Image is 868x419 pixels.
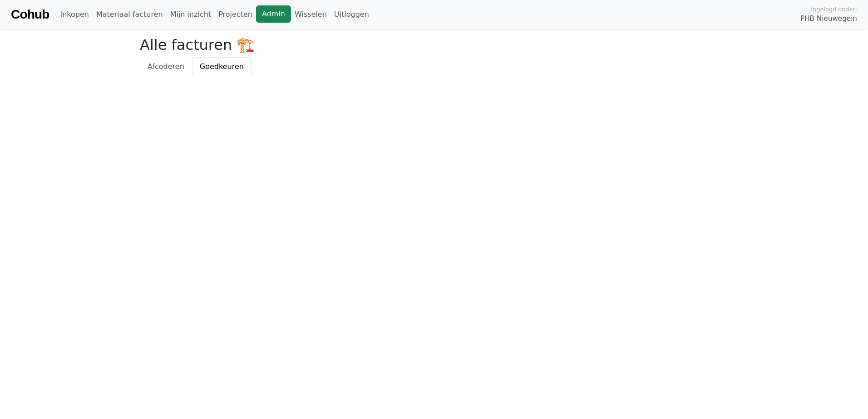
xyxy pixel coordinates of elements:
[256,5,291,23] a: Admin
[140,57,192,76] a: Afcoderen
[140,36,728,54] h2: Alle facturen 🏗️
[148,62,184,71] span: Afcoderen
[167,5,215,24] a: Mijn inzicht
[215,5,256,24] a: Projecten
[93,5,167,24] a: Materiaal facturen
[291,5,330,24] a: Wisselen
[192,57,252,76] a: Goedkeuren
[811,5,857,14] span: Ingelogd onder:
[800,14,857,24] span: PHB Nieuwegein
[200,62,244,71] span: Goedkeuren
[56,5,92,24] a: Inkopen
[330,5,373,24] a: Uitloggen
[11,4,49,25] a: Cohub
